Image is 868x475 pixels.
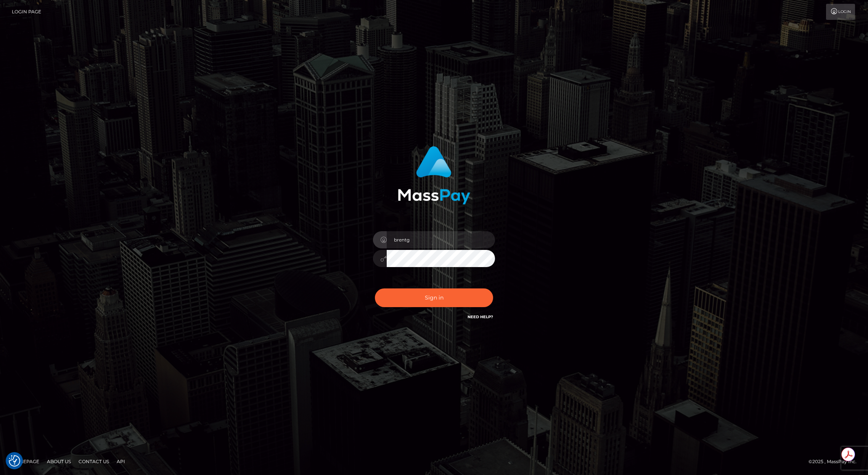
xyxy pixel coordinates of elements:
[44,456,74,467] a: About Us
[398,146,470,204] img: MassPay Login
[114,456,128,467] a: API
[468,314,493,319] a: Need Help?
[9,455,20,467] img: Revisit consent button
[375,288,493,307] button: Sign in
[9,455,20,467] button: Consent Preferences
[826,4,855,20] a: Login
[387,231,495,248] input: Username...
[76,456,112,467] a: Contact Us
[8,456,42,467] a: Homepage
[12,4,41,20] a: Login Page
[809,457,862,466] div: © 2025 , MassPay Inc.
